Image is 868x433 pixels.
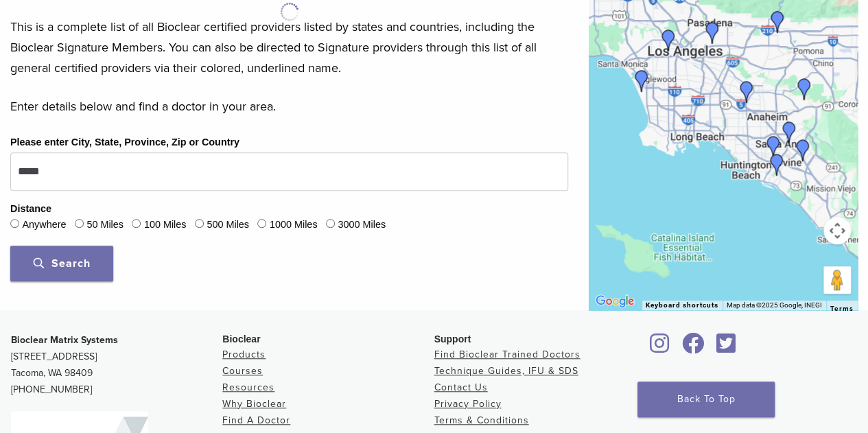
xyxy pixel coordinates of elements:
[434,398,502,410] a: Privacy Policy
[652,24,685,57] div: Dr. Henry Chung
[10,202,51,217] legend: Distance
[727,301,822,309] span: Map data ©2025 Google, INEGI
[10,135,239,150] label: Please enter City, State, Province, Zip or Country
[592,292,637,310] img: Google
[434,349,580,360] a: Find Bioclear Trained Doctors
[222,382,274,393] a: Resources
[761,5,794,38] div: Dr. Joy Helou
[222,349,266,360] a: Products
[222,414,290,426] a: Find A Doctor
[637,382,775,417] a: Back To Top
[730,75,763,108] div: Dr. Henry Chung
[434,365,578,377] a: Technique Guides, IFU & SDS
[207,218,249,233] label: 500 Miles
[434,333,471,344] span: Support
[86,218,124,233] label: 50 Miles
[696,16,729,49] div: Dr. Benjamin Lu
[11,334,118,346] strong: Bioclear Matrix Systems
[823,217,851,244] button: Map camera controls
[222,398,286,410] a: Why Bioclear
[788,73,821,106] div: Dr. Rajeev Prasher
[712,341,740,355] a: Bioclear
[222,365,263,377] a: Courses
[22,218,66,233] label: Anywhere
[434,382,488,393] a: Contact Us
[10,96,568,117] p: Enter details below and find a doctor in your area.
[677,341,709,355] a: Bioclear
[646,341,675,355] a: Bioclear
[646,301,718,310] button: Keyboard shortcuts
[773,116,806,149] div: Dr. Eddie Kao
[10,246,113,281] button: Search
[786,134,819,167] div: Dr. Frank Raymer
[757,130,790,163] div: Dr. Randy Fong
[823,266,851,294] button: Drag Pegman onto the map to open Street View
[592,292,637,310] a: Open this area in Google Maps (opens a new window)
[434,414,529,426] a: Terms & Conditions
[11,332,222,398] p: [STREET_ADDRESS] Tacoma, WA 98409 [PHONE_NUMBER]
[222,333,260,344] span: Bioclear
[10,16,568,78] p: This is a complete list of all Bioclear certified providers listed by states and countries, inclu...
[338,218,386,233] label: 3000 Miles
[270,218,318,233] label: 1000 Miles
[760,148,793,181] div: Dr. James Chau
[625,65,658,97] div: Dr. Sandra Calleros
[144,218,187,233] label: 100 Miles
[34,257,91,270] span: Search
[830,305,854,313] a: Terms (opens in new tab)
